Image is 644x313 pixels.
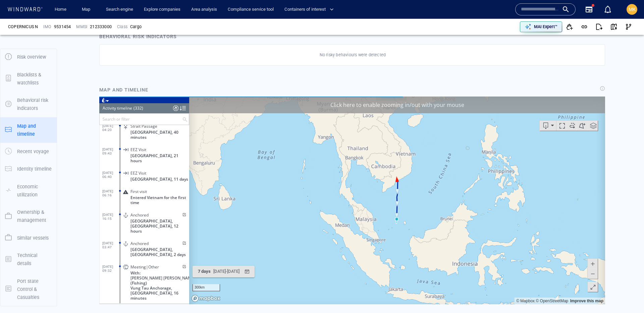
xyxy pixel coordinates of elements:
[31,189,90,204] span: Vung Tau Anchorage, [GEOGRAPHIC_DATA], 16 minutes
[0,234,57,241] a: Similar vessels
[130,24,142,30] div: Cargo
[0,143,57,160] button: Recent voyage
[31,116,49,121] span: Anchored
[284,6,334,13] span: Containers of interest
[0,166,57,172] a: Identity timeline
[534,24,557,30] p: MAI Expert™
[488,24,498,34] div: Toggle map information layers
[97,83,151,97] div: Map and timeline
[82,168,87,172] span: Edit activity risk
[103,4,136,15] a: Search engine
[471,202,504,207] a: Improve this map
[79,4,95,15] a: Map
[0,187,57,193] a: Economic utilization
[76,4,98,15] button: Map
[3,7,33,17] div: Activity timeline
[31,80,89,85] span: [GEOGRAPHIC_DATA], 11 days
[113,170,142,180] div: [DATE] - [DATE]
[0,160,57,178] button: Identity timeline
[0,101,57,107] a: Behavioral risk indicators
[0,213,57,219] a: Ownership & management
[31,179,96,184] span: [PERSON_NAME] [PERSON_NAME]
[31,150,90,161] span: [GEOGRAPHIC_DATA], [GEOGRAPHIC_DATA], 2 days
[17,277,52,302] p: Port state Control & Casualties
[141,4,183,15] a: Explore companies
[54,24,71,30] span: 9531454
[34,7,44,17] div: (332)
[440,24,457,34] button: Export vessel information
[0,272,57,306] button: Port state Control & Casualties
[0,91,57,117] button: Behavioral risk indicators
[31,92,48,98] span: First visit
[92,198,121,206] a: Mapbox logo
[74,7,79,17] div: Compliance Activities
[17,165,52,173] p: Identity timeline
[592,19,606,34] button: Export report
[604,5,612,13] div: Notification center
[17,147,49,155] p: Recent voyage
[82,145,87,149] span: Edit activity risk
[31,174,96,189] span: With: (Fishing)
[3,144,21,152] span: [DATE] 03:47
[17,208,52,225] p: Ownership & management
[520,21,562,32] button: MAI Expert™
[189,4,220,15] a: Area analysis
[3,27,21,35] span: [DATE] 04:20
[31,27,58,32] span: Strait Passage
[0,66,57,92] button: Blacklists & watchlists
[17,53,46,61] p: Risk overview
[282,4,339,15] button: Containers of interest
[625,3,639,16] button: MK
[320,52,386,58] p: No risky behaviours were detected
[31,33,90,43] span: [GEOGRAPHIC_DATA], 40 minutes
[225,4,276,15] a: Compliance service tool
[0,75,57,81] a: Blacklists & watchlists
[3,74,21,82] span: [DATE] 06:40
[621,19,636,34] button: Visual Link Analysis
[3,92,21,101] span: [DATE] 06:16
[52,4,69,15] a: Home
[629,7,636,12] span: MK
[0,148,57,154] a: Recent voyage
[3,163,90,207] dl: [DATE] 09:32Meeting|OtherWith:[PERSON_NAME] [PERSON_NAME](Fishing)Vung Tau Anchorage, [GEOGRAPHIC...
[0,203,57,229] button: Ownership & management
[3,168,21,176] span: [DATE] 09:32
[17,96,52,113] p: Behavioral risk indicators
[82,116,87,120] span: Edit activity risk
[17,122,52,138] p: Map and timeline
[436,202,469,207] a: OpenStreetMap
[31,99,90,109] span: Entered Vietnam for the first time
[43,24,51,30] p: IMO
[17,71,52,87] p: Blacklists & watchlists
[31,74,47,79] span: EEZ Visit
[117,24,127,30] p: Class
[99,172,111,177] span: 7 days
[31,122,90,137] span: [GEOGRAPHIC_DATA], [GEOGRAPHIC_DATA], 12 hours
[0,256,57,262] a: Technical details
[31,144,49,149] span: Anchored
[0,286,57,292] a: Port state Control & Casualties
[31,57,90,67] span: [GEOGRAPHIC_DATA], 21 hours
[606,19,621,34] button: View on map
[17,251,52,268] p: Technical details
[3,140,90,163] dl: [DATE] 03:47Anchored[GEOGRAPHIC_DATA], [GEOGRAPHIC_DATA], 2 days
[17,183,52,199] p: Economic utilization
[3,46,90,69] dl: [DATE] 09:43EEZ Visit[GEOGRAPHIC_DATA], 21 hours
[3,88,90,111] dl: [DATE] 06:16First visitEntered Vietnam for the first time
[562,19,577,34] button: Add to vessel list
[0,54,57,60] a: Risk overview
[0,178,57,204] button: Economic utilization
[8,24,38,30] div: COPERNICUS N
[0,48,57,66] button: Risk overview
[3,69,90,88] dl: [DATE] 06:40EEZ Visit[GEOGRAPHIC_DATA], 11 days
[76,24,87,30] p: MMSI
[457,24,467,34] div: Focus on vessel path
[0,126,57,133] a: Map and timeline
[0,117,57,143] button: Map and timeline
